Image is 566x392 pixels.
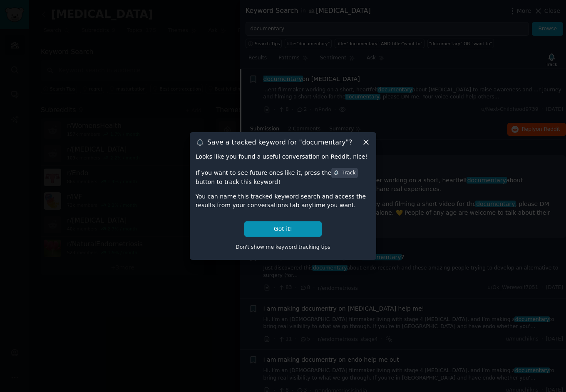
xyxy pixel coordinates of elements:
[196,192,370,210] div: You can name this tracked keyword search and access the results from your conversations tab anyti...
[196,152,370,161] div: Looks like you found a useful conversation on Reddit, nice!
[207,138,352,147] h3: Save a tracked keyword for " documentary "?
[236,244,330,250] span: Don't show me keyword tracking tips
[196,167,370,186] div: If you want to see future ones like it, press the button to track this keyword!
[333,169,355,177] div: Track
[244,221,322,237] button: Got it!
